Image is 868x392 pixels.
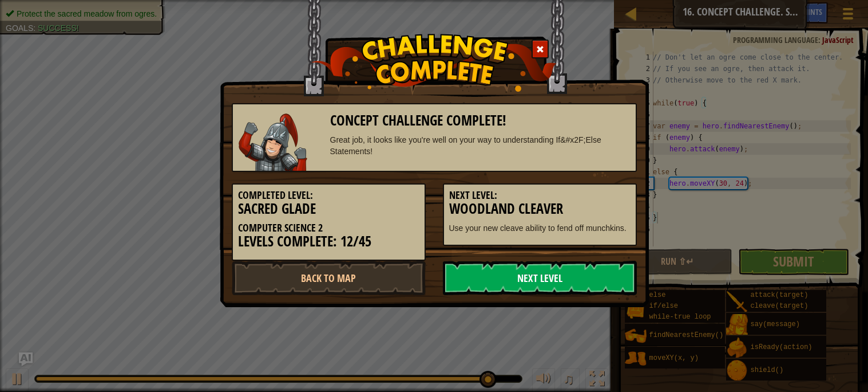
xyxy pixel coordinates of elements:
h3: Concept Challenge Complete! [330,113,631,128]
h3: Woodland Cleaver [449,201,631,217]
img: challenge_complete.png [311,34,557,92]
h5: Completed Level: [238,190,419,201]
a: Next Level [443,261,637,295]
h5: Next Level: [449,190,631,201]
img: samurai.png [239,113,307,171]
p: Use your new cleave ability to fend off munchkins. [449,222,631,234]
a: Back to Map [232,261,426,295]
h3: Levels Complete: 12/45 [238,234,419,249]
h5: Computer Science 2 [238,222,419,234]
h3: Sacred Glade [238,201,419,217]
div: Great job, it looks like you're well on your way to understanding If&#x2F;Else Statements! [330,134,631,157]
